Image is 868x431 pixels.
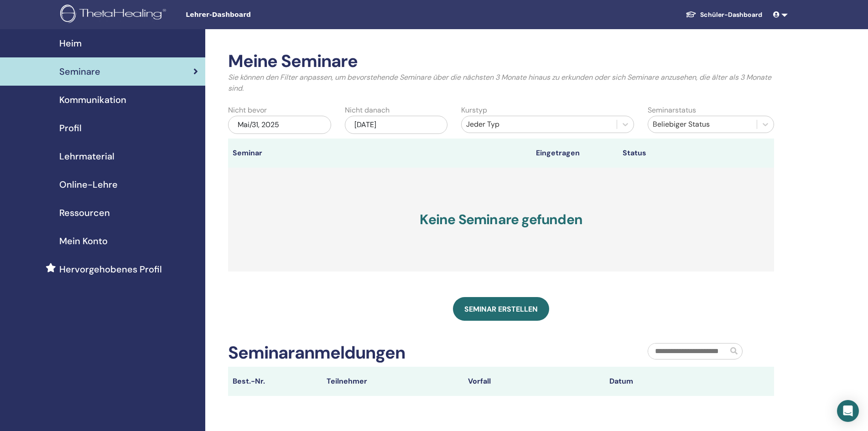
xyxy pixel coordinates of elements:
h2: Meine Seminare [228,51,774,72]
label: Nicht bevor [228,105,267,116]
th: Seminar [228,139,315,168]
span: Seminare [59,65,100,78]
span: Profil [59,121,82,135]
div: [DATE] [345,116,448,134]
span: Mein Konto [59,234,108,248]
div: Beliebiger Status [653,119,752,130]
h3: Keine Seminare gefunden [228,168,774,272]
div: Jeder Typ [466,119,612,130]
div: Mai/31, 2025 [228,116,331,134]
span: Lehrmaterial [59,149,114,163]
label: Kurstyp [461,105,487,116]
th: Status [618,139,748,168]
span: Online-Lehre [59,178,118,191]
span: Heim [59,36,82,50]
span: Seminar erstellen [464,304,538,314]
th: Vorfall [463,367,605,396]
div: Open Intercom Messenger [837,400,859,422]
img: graduation-cap-white.svg [686,10,696,18]
p: Sie können den Filter anpassen, um bevorstehende Seminare über die nächsten 3 Monate hinaus zu er... [228,72,774,94]
th: Datum [605,367,746,396]
label: Seminarstatus [648,105,696,116]
h2: Seminaranmeldungen [228,343,405,364]
span: Lehrer-Dashboard [186,10,322,20]
label: Nicht danach [345,105,390,116]
span: Hervorgehobenes Profil [59,262,162,276]
img: logo.png [60,5,169,25]
span: Kommunikation [59,93,126,107]
th: Best.-Nr. [228,367,322,396]
span: Ressourcen [59,206,110,220]
th: Eingetragen [531,139,618,168]
th: Teilnehmer [322,367,463,396]
a: Schüler-Dashboard [678,6,769,23]
a: Seminar erstellen [453,297,549,321]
